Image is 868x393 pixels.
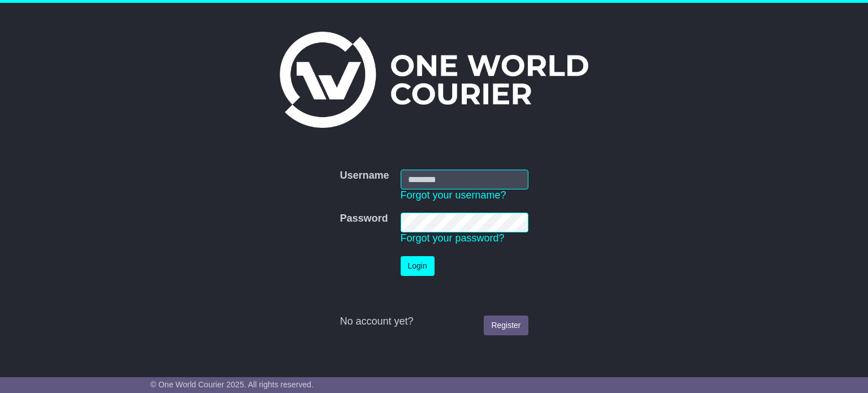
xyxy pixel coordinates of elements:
[150,380,314,389] span: © One World Courier 2025. All rights reserved.
[340,213,388,225] label: Password
[340,170,389,182] label: Username
[280,32,588,128] img: One World
[484,316,528,335] a: Register
[401,232,505,244] a: Forgot your password?
[340,316,528,328] div: No account yet?
[401,256,435,276] button: Login
[401,189,506,201] a: Forgot your username?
